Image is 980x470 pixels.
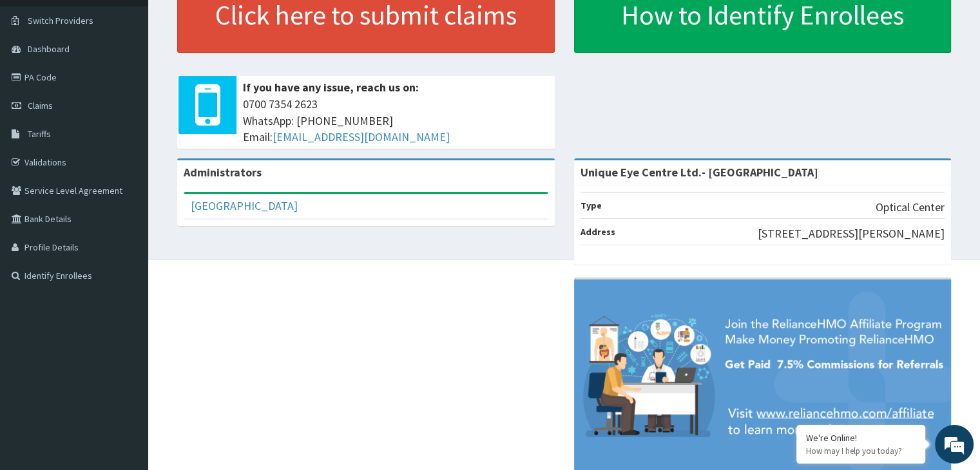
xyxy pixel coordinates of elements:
[211,6,242,37] div: Minimize live chat window
[28,43,70,55] span: Dashboard
[24,64,52,97] img: d_794563401_company_1708531726252_794563401
[806,446,916,456] p: How may I help you today?
[581,200,602,211] b: Type
[191,198,298,213] a: [GEOGRAPHIC_DATA]
[28,100,53,111] span: Claims
[6,324,245,370] textarea: Type your message and hit 'Enter'
[75,149,178,279] span: We're online!
[273,129,450,144] a: [EMAIL_ADDRESS][DOMAIN_NAME]
[581,226,615,238] b: Address
[28,128,51,140] span: Tariffs
[184,165,262,180] b: Administrators
[28,15,93,26] span: Switch Providers
[243,96,548,146] span: 0700 7354 2623 WhatsApp: [PHONE_NUMBER] Email:
[758,225,945,242] p: [STREET_ADDRESS][PERSON_NAME]
[243,80,419,95] b: If you have any issue, reach us on:
[581,165,818,180] strong: Unique Eye Centre Ltd.- [GEOGRAPHIC_DATA]
[67,72,216,89] div: Chat with us now
[806,432,916,444] div: We're Online!
[876,199,945,216] p: Optical Center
